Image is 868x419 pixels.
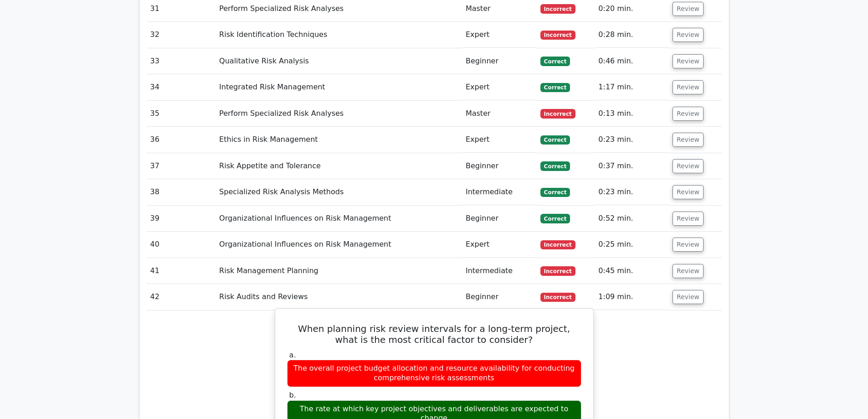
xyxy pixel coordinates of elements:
[462,258,537,284] td: Intermediate
[216,101,462,127] td: Perform Specialized Risk Analyses
[216,74,462,100] td: Integrated Risk Management
[462,232,537,258] td: Expert
[673,133,704,147] button: Review
[286,323,582,345] h5: When planning risk review intervals for a long-term project, what is the most critical factor to ...
[673,264,704,278] button: Review
[595,153,669,179] td: 0:37 min.
[462,22,537,48] td: Expert
[147,179,216,205] td: 38
[147,127,216,153] td: 36
[147,284,216,310] td: 42
[540,83,570,92] span: Correct
[595,258,669,284] td: 0:45 min.
[462,127,537,153] td: Expert
[147,232,216,258] td: 40
[595,22,669,48] td: 0:28 min.
[462,48,537,74] td: Beginner
[462,206,537,232] td: Beginner
[595,127,669,153] td: 0:23 min.
[216,206,462,232] td: Organizational Influences on Risk Management
[673,185,704,199] button: Review
[216,179,462,205] td: Specialized Risk Analysis Methods
[540,57,570,66] span: Correct
[673,290,704,304] button: Review
[216,232,462,258] td: Organizational Influences on Risk Management
[673,159,704,173] button: Review
[673,238,704,252] button: Review
[673,2,704,16] button: Review
[540,293,575,302] span: Incorrect
[289,391,296,399] span: b.
[462,153,537,179] td: Beginner
[147,258,216,284] td: 41
[673,54,704,68] button: Review
[147,101,216,127] td: 35
[462,101,537,127] td: Master
[216,22,462,48] td: Risk Identification Techniques
[595,179,669,205] td: 0:23 min.
[216,284,462,310] td: Risk Audits and Reviews
[287,360,581,387] div: The overall project budget allocation and resource availability for conducting comprehensive risk...
[595,74,669,100] td: 1:17 min.
[540,4,575,13] span: Incorrect
[540,214,570,223] span: Correct
[673,212,704,226] button: Review
[462,74,537,100] td: Expert
[216,258,462,284] td: Risk Management Planning
[540,240,575,249] span: Incorrect
[673,107,704,121] button: Review
[673,28,704,42] button: Review
[462,179,537,205] td: Intermediate
[595,232,669,258] td: 0:25 min.
[462,284,537,310] td: Beginner
[595,206,669,232] td: 0:52 min.
[540,188,570,197] span: Correct
[147,22,216,48] td: 32
[289,351,296,359] span: a.
[540,161,570,171] span: Correct
[147,48,216,74] td: 33
[540,135,570,145] span: Correct
[595,284,669,310] td: 1:09 min.
[147,206,216,232] td: 39
[147,153,216,179] td: 37
[595,48,669,74] td: 0:46 min.
[147,74,216,100] td: 34
[216,127,462,153] td: Ethics in Risk Management
[216,48,462,74] td: Qualitative Risk Analysis
[540,266,575,275] span: Incorrect
[673,80,704,94] button: Review
[595,101,669,127] td: 0:13 min.
[540,109,575,118] span: Incorrect
[540,31,575,40] span: Incorrect
[216,153,462,179] td: Risk Appetite and Tolerance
